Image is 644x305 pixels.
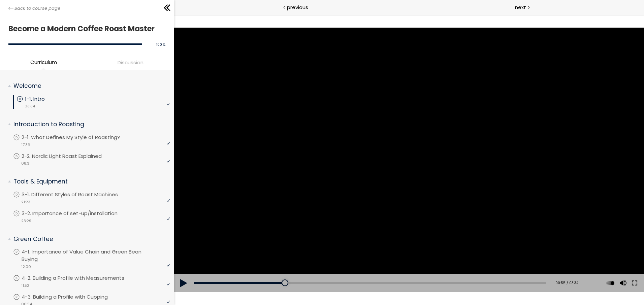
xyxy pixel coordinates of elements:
[14,5,60,12] span: Back to course page
[22,248,170,263] p: 4-1. Importance of Value Chain and Green Bean Buying
[22,293,121,301] p: 4-3. Building a Profile with Cupping
[22,152,115,160] p: 2-2. Nordic Light Roast Explained
[22,191,131,198] p: 3-1. Different Styles of Roast Machines
[430,259,443,278] div: Change playback rate
[13,235,165,243] p: Green Coffee
[13,120,165,129] p: Introduction to Roasting
[25,103,35,109] span: 03:34
[21,142,30,148] span: 17:36
[21,283,29,289] span: 11:52
[287,3,308,11] span: previous
[8,5,60,12] a: Back to course page
[30,58,57,66] span: Curriculum
[25,95,58,103] p: 1-1. Intro
[515,3,526,11] span: next
[431,259,442,278] button: Play back rate
[22,274,138,282] p: 4-2. Building a Profile with Measurements
[156,42,165,47] span: 100 %
[8,23,162,35] h1: Become a Modern Coffee Roast Master
[118,59,143,66] span: Discussion
[21,161,31,166] span: 08:31
[22,134,133,141] p: 2-1. What Defines My Style of Roasting?
[13,82,165,90] p: Welcome
[379,266,405,271] div: 00:55 / 03:34
[444,259,454,278] button: Volume
[21,199,30,205] span: 21:23
[21,218,31,224] span: 23:29
[13,177,165,186] p: Tools & Equipment
[22,210,131,217] p: 3-2. Importance of set-up/installation
[21,264,31,270] span: 12:00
